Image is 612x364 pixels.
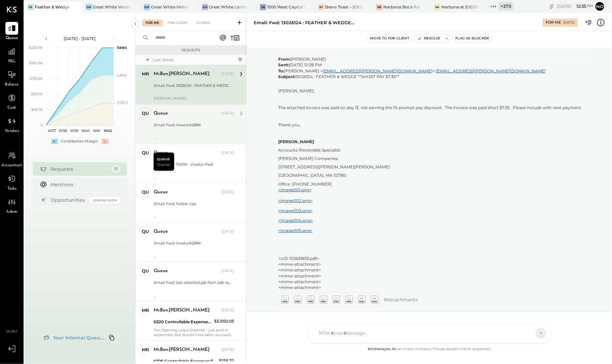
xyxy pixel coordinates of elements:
[278,208,313,213] a: <image003.png>
[278,279,590,285] p: <mime-attachment>
[0,45,23,65] a: P&L
[5,82,19,88] span: Balance
[154,161,232,168] div: Email: Fwd: 7shifts - Invoice Paid
[254,20,355,26] div: Email: Fwd: 13026124 : FEATHER & WEDGE **SHORT PAY $7.35**
[61,139,98,144] div: Contribution Margin
[278,74,295,79] b: Subject:
[104,128,112,133] text: W42
[102,139,108,144] div: -
[154,307,210,314] div: mr.ben.[PERSON_NAME]
[278,261,590,267] p: <mime-attachment>
[0,92,23,111] a: Cash
[278,273,590,279] p: <mime-attachment>
[278,57,291,62] b: From:
[151,4,189,10] div: Great White Melrose
[367,34,412,42] button: Move to for client
[90,197,120,203] div: Coming Soon
[214,318,234,325] div: $5,950.05
[0,196,23,215] a: Admin
[278,187,312,192] a: <image001.png>
[323,68,432,73] a: [EMAIL_ADDRESS][PERSON_NAME][DOMAIN_NAME]
[51,139,58,144] div: +
[278,105,590,110] p: The attached invoice was paid on day 13, not earning the 1% prompt pay discount. The invoice was ...
[278,181,590,187] p: Office: [PHONE_NUMBER]
[6,35,18,41] span: Queue
[221,347,234,353] div: [DATE]
[2,163,22,169] span: Accountant
[51,181,117,188] div: Mentions
[221,150,234,156] div: [DATE]
[221,308,234,313] div: [DATE]
[164,20,191,26] div: For Client
[154,328,234,337] div: Pre-Opening Legal Expense - just paid in september but should have been accrued prior to opening
[278,164,590,170] p: [STREET_ADDRESS][PERSON_NAME][PERSON_NAME]
[154,268,168,274] div: queue
[384,293,418,306] span: 8 Attachment s
[59,128,67,133] text: W38
[0,68,23,88] a: Balance
[5,128,19,134] span: Vendors
[442,4,479,10] div: Narbona at [GEOGRAPHIC_DATA] LLC
[154,153,174,171] div: queue
[498,2,513,10] div: + 273
[142,346,149,353] div: mr
[278,285,590,290] p: <mime-attachment>
[142,110,149,117] div: qu
[139,48,243,53] div: Requests
[29,61,43,65] text: $180.3K
[278,218,313,223] a: <image004.png>
[28,4,34,10] div: F&
[31,107,43,112] text: $45.1K
[278,256,590,261] p: <US1-102639613.pdf>
[142,189,149,195] div: qu
[154,189,168,196] div: queue
[29,45,43,50] text: $225.4K
[51,197,87,203] div: Opportunities
[142,150,149,156] div: qu
[86,4,92,10] div: GW
[415,34,443,42] button: Resolve
[7,186,17,192] span: Tasks
[436,68,546,73] a: [EMAIL_ADDRESS][PERSON_NAME][DOMAIN_NAME]
[154,150,168,156] div: queue
[7,105,16,111] span: Cash
[209,4,247,10] div: Great White Larchmont
[278,147,590,153] p: Accounts Receivable Specialist
[453,34,492,42] button: Flag as Blocker
[202,4,208,10] div: GW
[221,111,234,116] div: [DATE]
[117,45,127,50] text: Sales
[51,166,109,172] div: Requests
[278,139,314,144] b: [PERSON_NAME]
[154,240,232,246] div: Email: Fwd: invoice#2896
[154,71,210,77] div: mr.ben.[PERSON_NAME]
[546,20,561,25] div: For Me
[318,4,324,10] div: BT
[154,228,168,235] div: queue
[93,128,100,133] text: W41
[142,71,149,77] div: mr
[142,307,149,313] div: mr
[278,56,590,79] p: [PERSON_NAME] [DATE] 12:38 PM [PERSON_NAME] < >; 13026124 : FEATHER & WEDGE **SHORT PAY $7.35**
[117,100,128,105] text: COGS
[278,156,590,161] p: [PERSON_NAME] Companies
[278,68,284,73] b: To:
[0,149,23,169] a: Accountant
[93,4,131,10] div: Great White Venice
[154,279,232,286] div: Email: Fwd: See attached p&I from late tax filing.
[51,36,108,41] div: [DATE] - [DATE]
[548,3,555,10] div: copy link
[193,20,214,26] div: Closed
[47,128,56,133] text: W37
[154,122,232,128] div: Email: Fwd: invoice#2896
[383,4,421,10] div: Narbona Boca Ratōn
[106,332,117,343] button: Copy email to clipboard
[30,76,43,81] text: $135.2K
[0,115,23,134] a: Vendors
[142,268,149,274] div: qu
[153,57,236,63] div: Last Week
[154,96,234,101] div: [PERSON_NAME]
[221,190,234,195] div: [DATE]
[267,4,305,10] div: 1500 West Capital LP
[221,71,234,77] div: [DATE]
